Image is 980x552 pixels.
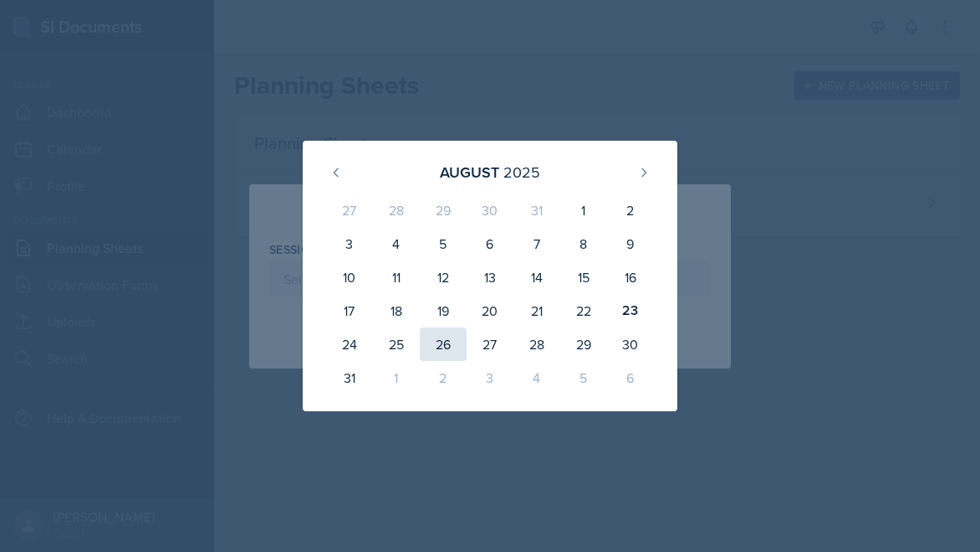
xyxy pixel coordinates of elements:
div: 30 [607,328,654,361]
div: 3 [467,361,513,395]
div: 17 [326,294,373,328]
div: 11 [373,261,420,294]
div: 30 [467,193,513,227]
div: 1 [560,193,607,227]
div: 20 [467,294,513,328]
div: 19 [420,294,467,328]
div: 21 [513,294,560,328]
div: 4 [373,227,420,261]
div: 14 [513,261,560,294]
div: 24 [326,328,373,361]
div: 3 [326,227,373,261]
div: 28 [513,328,560,361]
div: 6 [607,361,654,395]
div: 2 [420,361,467,395]
div: 31 [326,361,373,395]
div: 29 [560,328,607,361]
div: 2025 [503,161,540,183]
div: 1 [373,361,420,395]
div: 4 [513,361,560,395]
div: 15 [560,261,607,294]
div: 28 [373,193,420,227]
div: 25 [373,328,420,361]
div: 22 [560,294,607,328]
div: 18 [373,294,420,328]
div: 13 [467,261,513,294]
div: 10 [326,261,373,294]
div: 27 [467,328,513,361]
div: 5 [560,361,607,395]
div: 27 [326,193,373,227]
div: 16 [607,261,654,294]
div: 9 [607,227,654,261]
div: August [440,161,499,183]
div: 6 [467,227,513,261]
div: 12 [420,261,467,294]
div: 26 [420,328,467,361]
div: 31 [513,193,560,227]
div: 23 [607,294,654,328]
div: 2 [607,193,654,227]
div: 8 [560,227,607,261]
div: 5 [420,227,467,261]
div: 29 [420,193,467,227]
div: 7 [513,227,560,261]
